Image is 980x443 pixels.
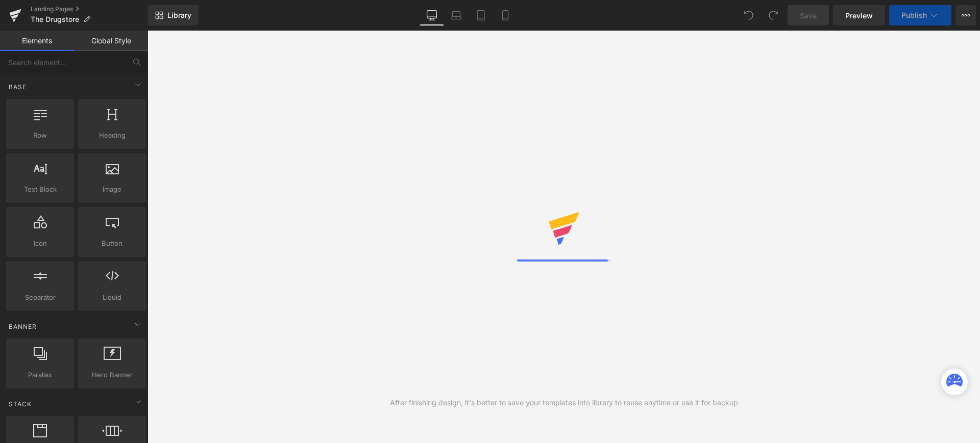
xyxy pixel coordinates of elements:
a: Landing Pages [31,5,148,13]
span: Base [8,82,28,92]
span: Image [81,184,143,195]
a: New Library [148,5,199,25]
span: Preview [845,10,873,21]
span: Save [800,10,817,21]
span: Separator [9,292,71,303]
span: Stack [8,399,33,409]
span: Button [81,238,143,249]
span: Icon [9,238,71,249]
button: Redo [763,5,783,25]
button: More [955,5,976,25]
span: Heading [81,130,143,141]
span: Text Block [9,184,71,195]
a: Preview [833,5,885,25]
span: The Drugstore [31,15,79,23]
span: Banner [8,322,38,331]
a: Mobile [493,5,518,25]
button: Publish [889,5,951,25]
span: Parallax [9,370,71,380]
button: Undo [739,5,759,25]
a: Global Style [74,31,148,51]
span: Publish [901,11,927,19]
span: Liquid [81,292,143,303]
div: After finishing design, it's better to save your templates into library to reuse anytime or use i... [390,397,738,408]
span: Hero Banner [81,370,143,380]
a: Laptop [444,5,469,25]
span: Row [9,130,71,141]
span: Library [167,11,191,20]
a: Tablet [469,5,493,25]
a: Desktop [420,5,444,25]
